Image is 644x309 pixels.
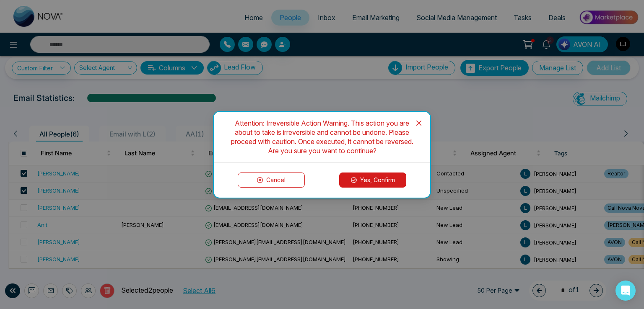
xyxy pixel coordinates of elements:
[408,112,430,134] button: Close
[224,118,420,155] div: Attention: Irreversible Action Warning. This action you are about to take is irreversible and can...
[339,173,406,188] button: Yes, Confirm
[415,120,422,126] span: close
[615,281,636,301] div: Open Intercom Messenger
[238,173,305,188] button: Cancel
